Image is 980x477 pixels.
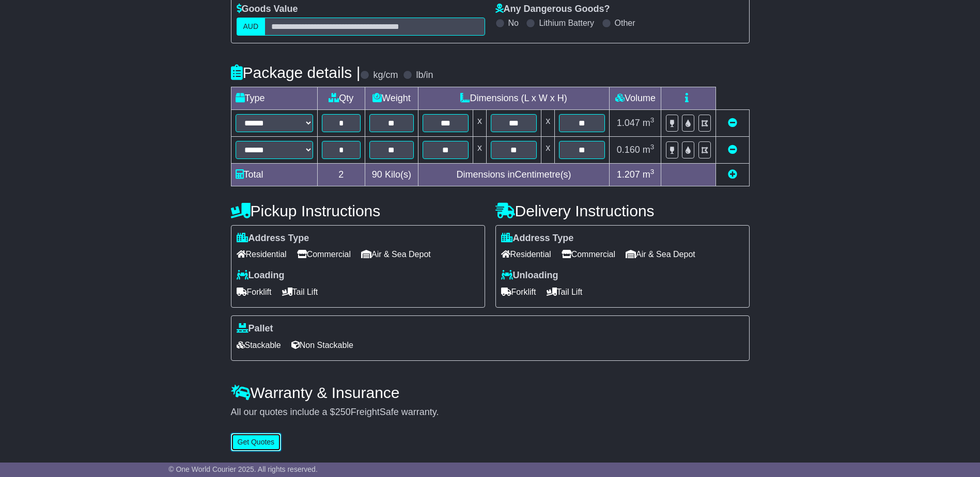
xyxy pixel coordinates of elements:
[237,4,298,15] label: Goods Value
[365,163,418,186] td: Kilo(s)
[237,246,287,262] span: Residential
[617,145,640,155] span: 0.160
[626,246,695,262] span: Air & Sea Depot
[231,433,282,451] button: Get Quotes
[297,246,351,262] span: Commercial
[372,169,382,180] span: 90
[562,246,615,262] span: Commercial
[547,284,583,300] span: Tail Lift
[237,270,285,281] label: Loading
[643,118,655,128] span: m
[237,284,272,300] span: Forklift
[615,18,635,28] label: Other
[335,407,351,417] span: 250
[416,70,433,81] label: lb/in
[473,136,486,163] td: x
[231,407,750,418] div: All our quotes include a $ FreightSafe warranty.
[317,87,365,109] td: Qty
[231,163,317,186] td: Total
[365,87,418,109] td: Weight
[610,87,661,109] td: Volume
[541,109,555,136] td: x
[728,118,737,128] a: Remove this item
[541,136,555,163] td: x
[501,246,551,262] span: Residential
[617,118,640,128] span: 1.047
[539,18,594,28] label: Lithium Battery
[643,145,655,155] span: m
[650,168,655,176] sup: 3
[231,87,317,109] td: Type
[282,284,318,300] span: Tail Lift
[237,337,281,353] span: Stackable
[361,246,431,262] span: Air & Sea Depot
[501,270,558,281] label: Unloading
[728,145,737,155] a: Remove this item
[231,384,750,401] h4: Warranty & Insurance
[728,169,737,180] a: Add new item
[373,70,398,81] label: kg/cm
[418,163,610,186] td: Dimensions in Centimetre(s)
[508,18,519,28] label: No
[237,233,309,244] label: Address Type
[643,169,655,180] span: m
[168,465,318,473] span: © One World Courier 2025. All rights reserved.
[650,116,655,124] sup: 3
[231,64,361,81] h4: Package details |
[501,284,536,300] span: Forklift
[317,163,365,186] td: 2
[617,169,640,180] span: 1.207
[237,323,273,335] label: Pallet
[495,202,750,219] h4: Delivery Instructions
[231,202,485,219] h4: Pickup Instructions
[495,4,610,15] label: Any Dangerous Goods?
[473,109,486,136] td: x
[501,233,574,244] label: Address Type
[237,18,266,36] label: AUD
[291,337,353,353] span: Non Stackable
[650,143,655,151] sup: 3
[418,87,610,109] td: Dimensions (L x W x H)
